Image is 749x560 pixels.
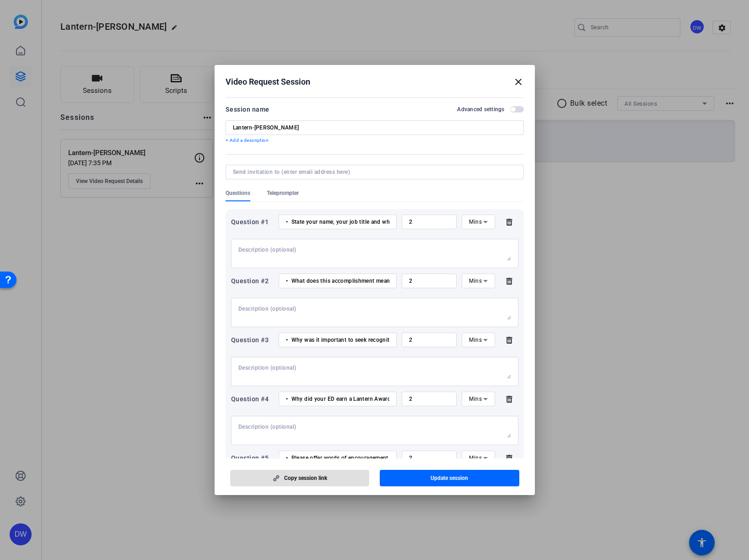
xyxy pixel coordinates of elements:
[469,219,482,225] span: Mins
[380,470,519,486] button: Update session
[469,455,482,461] span: Mins
[469,278,482,284] span: Mins
[431,474,468,482] span: Update session
[233,168,513,176] input: Send invitation to (enter email address here)
[230,470,370,486] button: Copy session link
[409,218,450,226] input: Time
[457,106,504,113] h2: Advanced settings
[409,395,450,403] input: Time
[409,454,450,462] input: Time
[226,104,269,115] div: Session name
[226,189,250,197] span: Questions
[286,454,389,462] input: Enter your question here
[231,393,274,404] div: Question #4
[284,474,327,482] span: Copy session link
[267,189,299,197] span: Teleprompter
[226,76,524,87] div: Video Request Session
[409,336,450,344] input: Time
[286,277,389,285] input: Enter your question here
[226,137,524,144] p: + Add a description
[231,216,274,227] div: Question #1
[231,452,274,463] div: Question #5
[231,275,274,286] div: Question #2
[286,218,389,226] input: Enter your question here
[231,334,274,345] div: Question #3
[286,336,389,344] input: Enter your question here
[233,124,517,131] input: Enter Session Name
[286,395,389,403] input: Enter your question here
[469,337,482,343] span: Mins
[513,76,524,87] mat-icon: close
[409,277,450,285] input: Time
[469,396,482,402] span: Mins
